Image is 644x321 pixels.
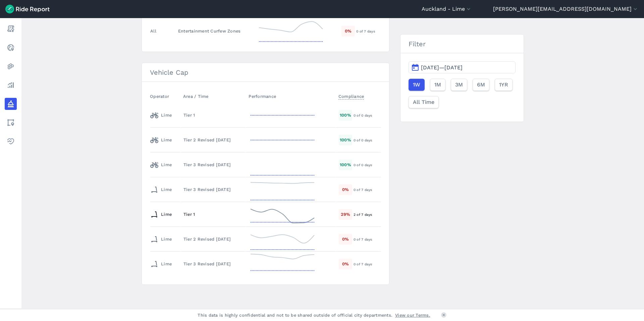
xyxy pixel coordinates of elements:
div: 0 of 7 days [354,261,381,267]
div: Entertainment Curfew Zones [178,28,251,34]
a: Health [5,135,17,147]
div: 100 % [339,135,352,145]
div: Lime [150,209,172,220]
h3: Filter [400,35,524,53]
div: Lime [150,184,172,195]
span: 1M [434,81,441,89]
div: Lime [150,259,172,269]
a: Analyze [5,79,17,91]
button: 1YR [495,79,513,91]
th: Operator [150,90,180,103]
a: Policy [5,98,17,110]
span: Compliance [338,92,364,100]
div: Tier 3 Revised [DATE] [183,261,243,267]
div: Lime [150,159,172,170]
a: Areas [5,117,17,129]
div: 0 % [339,184,352,195]
div: 0 of 7 days [356,28,381,34]
button: 6M [473,79,489,91]
a: Realtime [5,42,17,54]
span: 6M [477,81,485,89]
div: Tier 2 Revised [DATE] [183,137,243,143]
h3: Vehicle Cap [142,63,389,82]
div: Tier 1 [183,211,243,217]
a: Report [5,23,17,35]
div: Lime [150,234,172,245]
a: View our Terms. [395,312,430,318]
div: 100 % [339,110,352,120]
div: All [150,28,156,34]
button: [PERSON_NAME][EMAIL_ADDRESS][DOMAIN_NAME] [493,5,639,13]
div: 0 of 0 days [354,112,381,118]
div: 29 % [339,209,352,219]
button: All Time [409,96,439,108]
div: 0 % [339,234,352,244]
div: 100 % [339,159,352,170]
div: 0 % [341,26,355,36]
div: Tier 2 Revised [DATE] [183,236,243,242]
th: Performance [246,90,336,103]
span: 1YR [499,81,508,89]
button: Auckland - Lime [422,5,472,13]
span: 3M [455,81,463,89]
span: [DATE]—[DATE] [421,64,463,71]
div: Tier 3 Revised [DATE] [183,162,243,168]
div: Tier 3 Revised [DATE] [183,186,243,193]
div: Lime [150,135,172,145]
button: [DATE]—[DATE] [409,61,516,73]
img: Ride Report [5,5,50,13]
span: All Time [413,98,434,106]
a: Heatmaps [5,60,17,72]
div: Lime [150,110,172,121]
div: 0 of 0 days [354,137,381,143]
span: 1W [413,81,420,89]
div: 2 of 7 days [354,211,381,217]
div: Tier 1 [183,112,243,118]
div: 0 of 0 days [354,162,381,168]
button: 1M [430,79,445,91]
button: 3M [451,79,467,91]
div: 0 of 7 days [354,187,381,193]
button: 1W [409,79,425,91]
div: 0 of 7 days [354,236,381,242]
th: Area / Time [180,90,246,103]
div: 0 % [339,259,352,269]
